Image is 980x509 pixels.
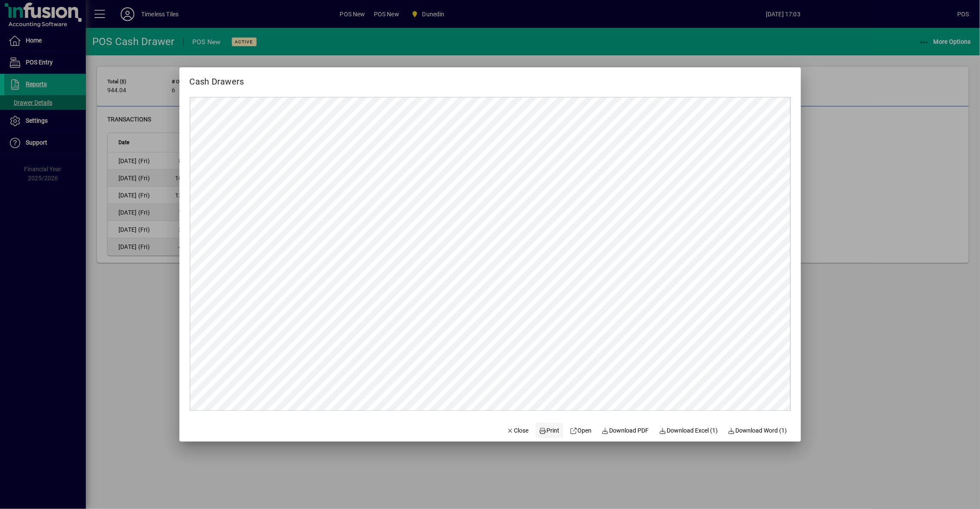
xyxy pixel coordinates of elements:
span: Download PDF [602,426,649,435]
span: Download Excel (1) [659,426,718,435]
button: Print [536,423,563,438]
a: Download PDF [598,423,652,438]
h2: Cash Drawers [179,67,255,88]
span: Close [507,426,529,435]
button: Download Excel (1) [656,423,722,438]
span: Download Word (1) [728,426,787,435]
button: Download Word (1) [725,423,791,438]
span: Open [570,426,592,435]
a: Open [567,423,595,438]
button: Close [503,423,532,438]
span: Print [539,426,560,435]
